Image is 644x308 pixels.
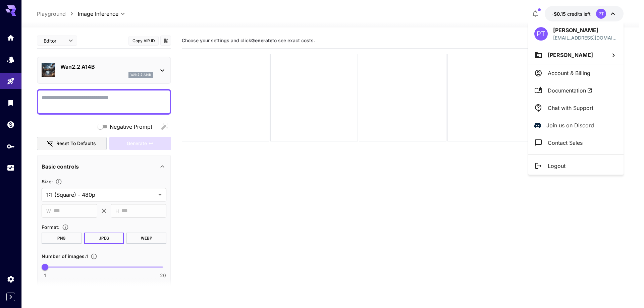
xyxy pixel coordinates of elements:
[528,46,624,64] button: [PERSON_NAME]
[548,86,592,95] span: Documentation
[534,27,548,41] div: PT
[548,104,593,112] p: Chat with Support
[548,162,566,170] p: Logout
[553,26,618,34] p: [PERSON_NAME]
[548,69,590,77] p: Account & Billing
[546,121,594,129] p: Join us on Discord
[548,139,583,147] p: Contact Sales
[548,52,593,58] span: [PERSON_NAME]
[553,34,618,41] div: p.timoshenko90@gmail.com
[553,34,618,41] p: [EMAIL_ADDRESS][DOMAIN_NAME]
